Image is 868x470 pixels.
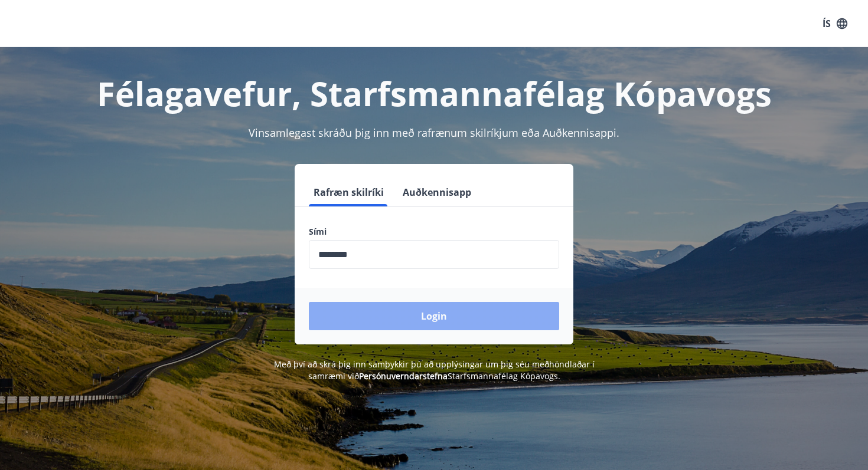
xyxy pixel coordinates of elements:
[816,13,854,34] button: ÍS
[359,370,448,382] a: Persónuverndarstefna
[309,302,559,330] button: Login
[274,359,595,382] span: Með því að skrá þig inn samþykkir þú að upplýsingar um þig séu meðhöndlaðar í samræmi við Starfsm...
[398,178,476,206] button: Auðkennisapp
[309,226,559,238] label: Sími
[23,71,845,116] h1: Félagavefur, Starfsmannafélag Kópavogs
[309,178,389,206] button: Rafræn skilríki
[249,126,619,140] span: Vinsamlegast skráðu þig inn með rafrænum skilríkjum eða Auðkennisappi.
